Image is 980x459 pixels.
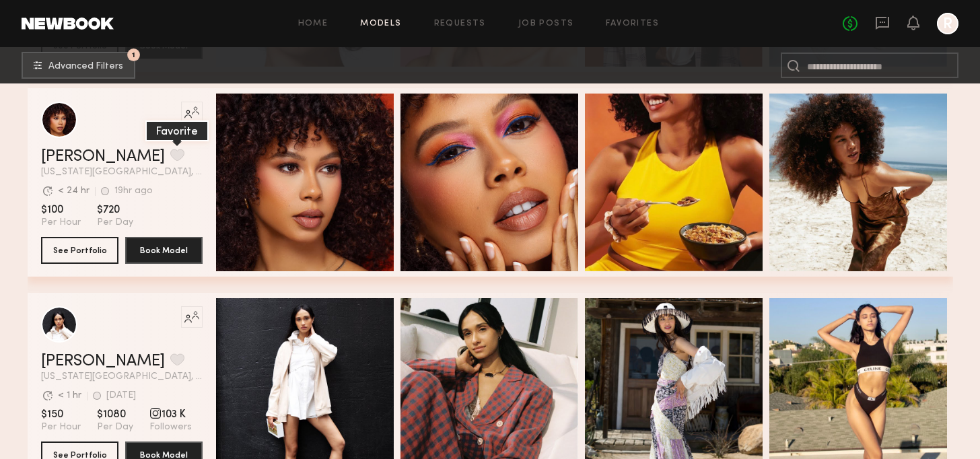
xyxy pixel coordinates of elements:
span: [US_STATE][GEOGRAPHIC_DATA], [GEOGRAPHIC_DATA] [41,168,203,177]
span: $1080 [97,408,133,421]
div: 19hr ago [114,186,153,196]
div: < 1 hr [58,391,81,400]
span: Per Hour [41,421,81,433]
a: Job Posts [518,20,574,28]
a: Models [360,20,401,28]
button: See Portfolio [41,237,118,264]
span: Per Day [97,421,133,433]
span: 103 K [149,408,192,421]
a: Requests [434,20,486,28]
span: Per Hour [41,217,81,229]
div: [DATE] [106,391,136,400]
span: $720 [97,203,133,217]
span: [US_STATE][GEOGRAPHIC_DATA], [GEOGRAPHIC_DATA] [41,372,203,382]
a: Favorites [606,20,659,28]
span: $150 [41,408,81,421]
span: Advanced Filters [48,62,123,71]
span: Followers [149,421,192,433]
a: [PERSON_NAME] [41,149,165,165]
span: Per Day [97,217,133,229]
button: 1Advanced Filters [22,52,135,79]
span: $100 [41,203,81,217]
a: R [937,13,958,34]
a: Home [298,20,328,28]
a: [PERSON_NAME] [41,353,165,369]
span: 1 [132,52,135,58]
button: Book Model [125,237,203,264]
div: < 24 hr [58,186,90,196]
